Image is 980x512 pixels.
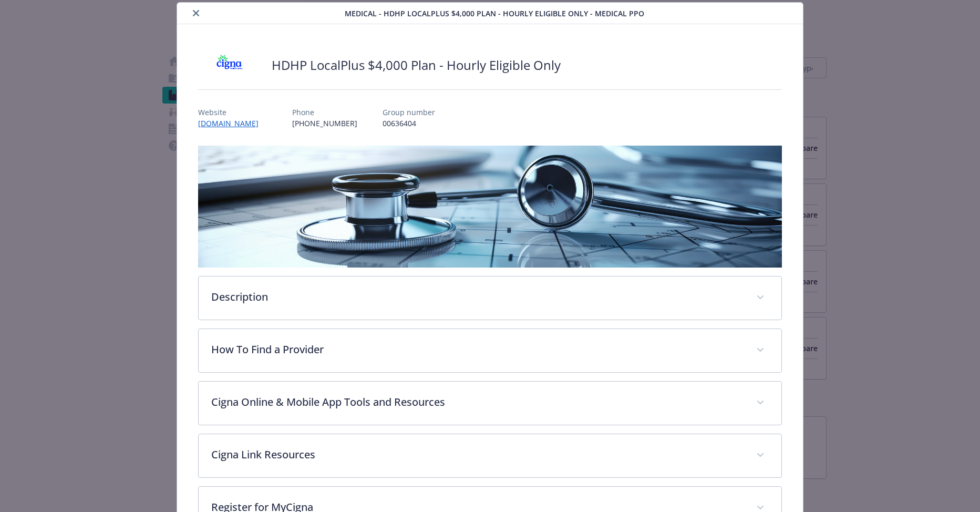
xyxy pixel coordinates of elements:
p: Description [211,289,744,305]
h2: HDHP LocalPlus $4,000 Plan - Hourly Eligible Only [272,56,561,74]
div: Cigna Online & Mobile App Tools and Resources [199,382,782,425]
p: [PHONE_NUMBER] [292,118,357,129]
p: Phone [292,107,357,118]
img: CIGNA [198,49,261,81]
p: Cigna Online & Mobile App Tools and Resources [211,394,744,410]
div: Description [199,277,782,320]
p: Website [198,107,267,118]
p: Group number [383,107,435,118]
div: Cigna Link Resources [199,434,782,477]
p: How To Find a Provider [211,342,744,357]
span: Medical - HDHP LocalPlus $4,000 Plan - Hourly Eligible Only - Medical PPO [345,8,644,19]
p: Cigna Link Resources [211,447,744,463]
img: banner [198,146,782,268]
button: close [190,7,202,19]
div: How To Find a Provider [199,329,782,372]
p: 00636404 [383,118,435,129]
a: [DOMAIN_NAME] [198,118,267,128]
